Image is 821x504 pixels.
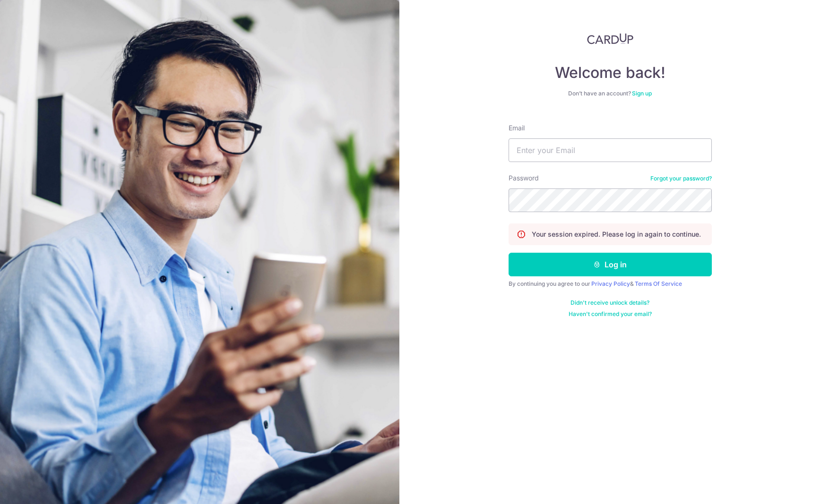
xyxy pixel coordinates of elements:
[569,310,652,318] a: Haven't confirmed your email?
[509,280,712,288] div: By continuing you agree to our &
[632,90,652,97] a: Sign up
[635,280,682,287] a: Terms Of Service
[509,63,712,82] h4: Welcome back!
[509,138,712,162] input: Enter your Email
[650,175,712,182] a: Forgot your password?
[509,173,539,183] label: Password
[532,230,701,239] p: Your session expired. Please log in again to continue.
[570,299,649,307] a: Didn't receive unlock details?
[509,123,525,133] label: Email
[509,90,712,97] div: Don’t have an account?
[509,253,712,276] button: Log in
[587,33,633,44] img: CardUp Logo
[591,280,630,287] a: Privacy Policy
